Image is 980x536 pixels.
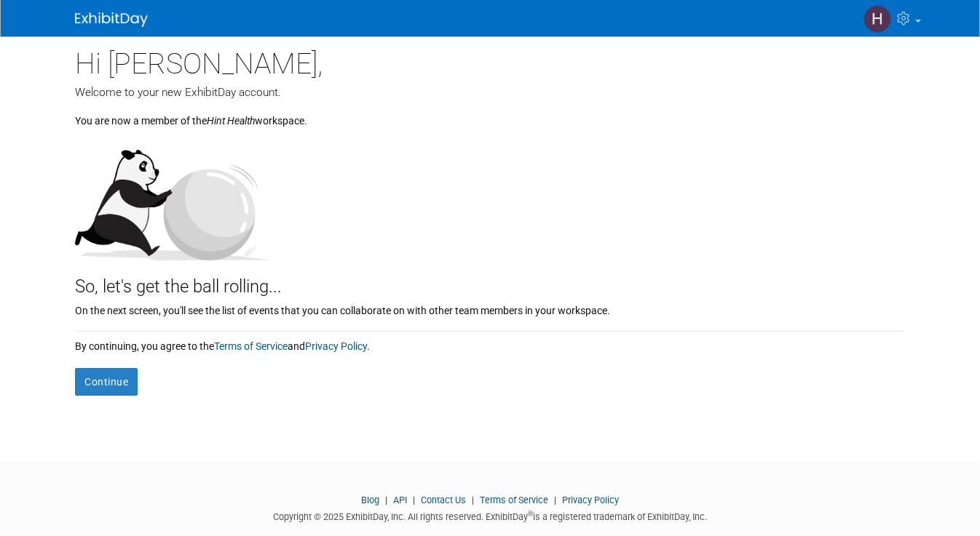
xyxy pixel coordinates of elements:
[75,100,905,128] div: You are now a member of the workspace.
[75,300,905,318] div: On the next screen, you'll see the list of events that you can collaborate on with other team mem...
[480,495,548,505] a: Terms of Service
[75,12,148,27] img: ExhibitDay
[75,36,905,84] div: Hi [PERSON_NAME],
[75,135,272,260] img: Let's get the ball rolling
[214,340,288,352] a: Terms of Service
[421,495,466,505] a: Contact Us
[75,260,905,300] div: So, let's get the ball rolling...
[305,340,367,352] a: Privacy Policy
[361,495,379,505] a: Blog
[528,510,533,518] sup: ®
[562,495,619,505] a: Privacy Policy
[468,495,478,505] span: |
[75,332,905,353] div: By continuing, you agree to the and .
[393,495,407,505] a: API
[550,495,560,505] span: |
[75,84,905,100] div: Welcome to your new ExhibitDay account.
[409,495,419,505] span: |
[864,5,891,33] img: Haley Wilson
[207,115,255,127] i: Hint Health
[75,368,138,396] button: Continue
[382,495,391,505] span: |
